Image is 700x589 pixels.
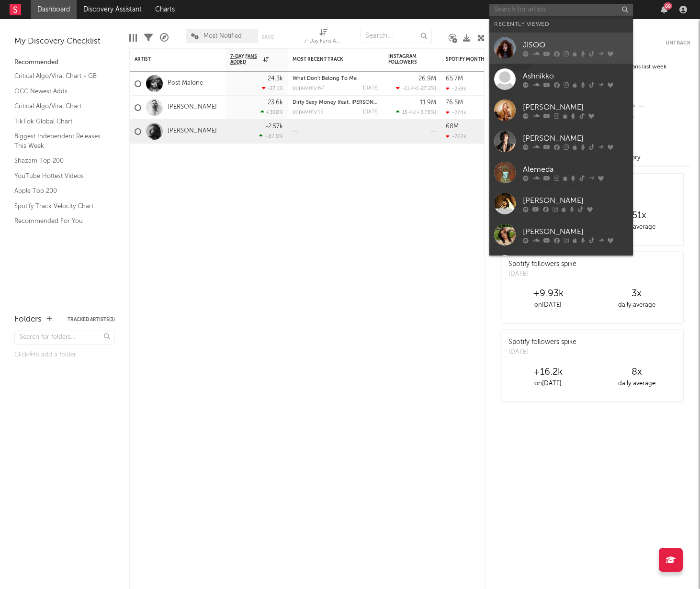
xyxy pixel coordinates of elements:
span: Most Notified [203,33,242,39]
div: 89 [664,2,672,10]
div: 24.3k [268,76,283,82]
div: My Discovery Checklist [14,36,115,47]
div: daily average [592,222,681,233]
a: Critical Algo/Viral Chart [14,101,105,111]
div: What Don't Belong To Me [293,76,379,81]
div: -259k [446,86,466,92]
a: Alemeda [489,157,633,188]
input: Search for artists [489,4,633,16]
div: Ashnikko [523,70,628,82]
div: Recently Viewed [494,19,628,30]
div: Click to add a folder. [14,349,115,361]
button: Untrack [666,38,690,48]
div: -27.1 % [262,85,283,91]
a: [PERSON_NAME] [489,250,633,281]
a: Apple Top 200 [14,186,105,196]
div: -- [627,100,690,113]
div: on [DATE] [504,378,592,389]
span: 15.4k [402,110,415,115]
a: [PERSON_NAME] [168,127,217,135]
button: Save [261,34,274,40]
div: 3 x [592,288,681,300]
a: [PERSON_NAME] [489,188,633,219]
div: [DATE] [508,269,576,279]
div: -2.57k [265,123,283,130]
a: Ashnikko [489,64,633,95]
a: Shazam Top 200 [14,156,105,166]
div: Dirty Sexy Money (feat. Charli XCX & French Montana) - Mesto Remix [293,100,379,105]
span: +3.78 % [417,110,435,115]
div: ( ) [396,85,436,91]
div: 7-Day Fans Added (7-Day Fans Added) [304,24,342,52]
a: TikTok Global Chart [14,116,105,127]
div: 8 x [592,367,681,378]
a: Post Malone [168,79,203,88]
div: Edit Columns [129,24,137,52]
div: Alemeda [523,164,628,175]
a: Spotify Track Velocity Chart [14,201,105,211]
div: 7-Day Fans Added (7-Day Fans Added) [304,36,342,47]
div: 68M [446,123,459,130]
a: [PERSON_NAME] [489,95,633,126]
a: Recommended For You [14,216,105,226]
div: Folders [14,314,42,325]
div: +9.93k [504,288,592,300]
a: [PERSON_NAME] [489,126,633,157]
div: [DATE] [363,110,379,115]
div: JISOO [523,39,628,51]
div: daily average [592,378,681,389]
div: +398 % [260,109,283,115]
span: -11.4k [402,86,417,91]
div: on [DATE] [504,300,592,311]
a: What Don't Belong To Me [293,76,357,81]
a: OCC Newest Adds [14,86,105,97]
div: +16.2k [504,367,592,378]
div: +87.9 % [259,133,283,139]
input: Search... [360,29,432,43]
div: Artist [135,56,206,62]
span: 7-Day Fans Added [230,54,261,65]
a: Critical Algo/Viral Chart - GB [14,71,105,81]
div: -274k [446,110,466,116]
div: [PERSON_NAME] [523,101,628,113]
div: 26.9M [418,76,436,82]
div: popularity: 67 [293,86,324,91]
div: 65.7M [446,76,463,82]
a: Dirty Sexy Money (feat. [PERSON_NAME] & French [US_STATE]) - [PERSON_NAME] Remix [293,100,512,105]
div: 76.5M [446,100,463,106]
span: -27.2 % [418,86,435,91]
div: Most Recent Track [293,56,364,62]
div: 11.9M [420,100,436,106]
div: [DATE] [508,347,576,357]
div: 23.6k [268,100,283,106]
div: Spotify Monthly Listeners [446,56,518,62]
input: Search for folders... [14,331,115,345]
div: Recommended [14,57,115,68]
button: Tracked Artists(3) [68,317,115,322]
div: [PERSON_NAME] [523,133,628,144]
div: 251 x [592,210,681,222]
div: [DATE] [363,86,379,91]
a: [PERSON_NAME] [168,103,217,111]
div: [PERSON_NAME] [523,195,628,206]
button: 89 [661,6,667,13]
div: A&R Pipeline [160,24,169,52]
div: Filters [144,24,153,52]
div: ( ) [396,109,436,115]
div: -- [627,113,690,125]
a: YouTube Hottest Videos [14,171,105,181]
a: Biggest Independent Releases This Week [14,131,105,151]
div: -762k [446,133,466,140]
div: popularity: 15 [293,110,323,115]
div: Spotify followers spike [508,337,576,347]
a: JISOO [489,33,633,64]
div: daily average [592,300,681,311]
div: [PERSON_NAME] [523,226,628,237]
div: Spotify followers spike [508,259,576,269]
a: [PERSON_NAME] [489,219,633,250]
div: Instagram Followers [388,54,422,65]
